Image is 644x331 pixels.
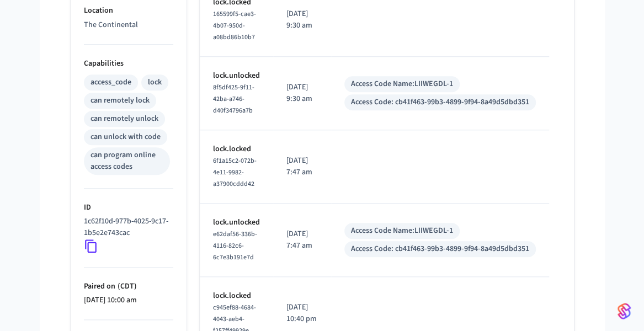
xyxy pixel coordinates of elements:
span: 165599f5-cae3-4b07-950d-a08bd86b10b7 [213,9,256,42]
p: Paired on [84,281,173,292]
p: Location [84,5,173,17]
div: lock [148,77,162,88]
span: 8f5df425-9f11-42ba-a746-d40f34796a7b [213,83,254,115]
p: lock.unlocked [213,70,260,82]
p: Capabilities [84,58,173,70]
div: Access Code Name: LIIWEGDL-1 [351,225,453,237]
span: e62daf56-336b-4116-82c6-6c7e3b191e7d [213,229,257,262]
p: [DATE] 9:30 am [286,8,318,31]
p: The Continental [84,19,173,31]
p: [DATE] 7:47 am [286,155,318,178]
div: can remotely lock [91,95,150,106]
p: lock.locked [213,290,260,302]
p: lock.locked [213,143,260,155]
p: [DATE] 10:00 am [84,295,173,306]
span: 6f1a15c2-072b-4e11-9982-a37900cddd42 [213,156,257,189]
div: Access Code: cb41f463-99b3-4899-9f94-8a49d5dbd351 [351,97,529,108]
p: ID [84,202,173,213]
p: [DATE] 9:30 am [286,82,318,105]
div: Access Code: cb41f463-99b3-4899-9f94-8a49d5dbd351 [351,243,529,255]
span: ( CDT ) [115,281,137,292]
div: can remotely unlock [91,113,158,125]
img: SeamLogoGradient.69752ec5.svg [618,302,631,320]
div: access_code [91,77,131,88]
div: can program online access codes [91,150,163,173]
p: [DATE] 7:47 am [286,228,318,252]
p: [DATE] 10:40 pm [286,302,318,325]
div: Access Code Name: LIIWEGDL-1 [351,78,453,90]
p: lock.unlocked [213,217,260,228]
p: 1c62f10d-977b-4025-9c17-1b5e2e743cac [84,216,169,239]
div: can unlock with code [91,131,161,143]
